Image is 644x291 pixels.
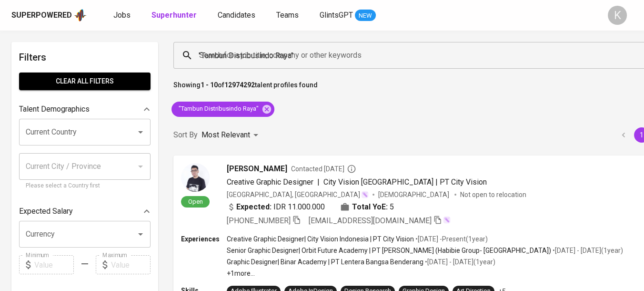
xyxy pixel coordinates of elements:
h6: Filters [19,50,151,65]
a: Superhunter [151,10,199,21]
span: Creative Graphic Designer [227,177,313,187]
b: Total YoE: [352,201,388,213]
p: Showing of talent profiles found [173,80,318,98]
p: Graphic Designer | Binar Academy | PT Lentera Bangsa Benderang [227,257,423,267]
p: Talent Demographics [19,104,90,115]
div: Superpowered [11,10,72,21]
input: Value [111,255,151,274]
svg: By Batam recruiter [347,164,356,174]
p: Experiences [181,234,227,244]
span: City Vision [GEOGRAPHIC_DATA] | PT City Vision [323,177,487,187]
b: 1 - 10 [201,81,218,89]
span: "Tambun Distribusindo Raya" [171,104,264,114]
img: app logo [74,8,87,22]
div: Talent Demographics [19,100,151,119]
div: Expected Salary [19,202,151,221]
span: | [317,177,320,188]
p: • [DATE] - Present ( 1 year ) [414,234,488,244]
p: • [DATE] - [DATE] ( 1 year ) [551,246,623,255]
span: GlintsGPT [320,10,353,20]
span: Open [184,197,207,206]
img: c01ef357456c62b5bf9709fb0f289fc8.jpg [181,163,210,192]
div: IDR 11.000.000 [227,201,325,213]
span: Candidates [218,10,255,20]
p: • [DATE] - [DATE] ( 1 year ) [423,257,495,267]
a: Superpoweredapp logo [11,8,87,22]
input: Value [34,255,74,274]
a: Jobs [113,10,132,21]
span: [EMAIL_ADDRESS][DOMAIN_NAME] [309,216,432,225]
button: Open [134,228,147,241]
a: Teams [276,10,301,21]
div: [GEOGRAPHIC_DATA], [GEOGRAPHIC_DATA] [227,190,369,199]
div: K [608,6,627,25]
span: [PHONE_NUMBER] [227,216,291,225]
p: Most Relevant [201,129,250,141]
p: Creative Graphic Designer | City Vision Indonesia | PT City Vision [227,234,414,244]
span: NEW [355,11,376,21]
span: Clear All filters [27,75,143,87]
span: Contacted [DATE] [291,164,356,174]
div: Most Relevant [201,126,262,144]
p: Sort By [173,129,198,141]
div: "Tambun Distribusindo Raya" [171,102,274,117]
b: 12974292 [224,81,255,89]
img: magic_wand.svg [443,216,451,224]
p: Senior Graphic Designer | Orbit Future Academy | PT [PERSON_NAME] (Habibie Group- [GEOGRAPHIC_DATA]) [227,246,551,255]
b: Expected: [236,201,272,213]
span: Jobs [113,10,131,20]
button: Clear All filters [19,73,151,90]
p: Expected Salary [19,206,73,217]
span: Teams [276,10,299,20]
span: [PERSON_NAME] [227,163,287,175]
span: 5 [390,201,394,213]
a: GlintsGPT NEW [320,10,376,21]
button: Open [134,125,147,139]
p: +1 more ... [227,269,623,278]
p: Not open to relocation [460,190,526,199]
a: Candidates [218,10,257,21]
b: Superhunter [151,10,197,20]
img: magic_wand.svg [361,191,369,198]
p: Please select a Country first [26,181,144,191]
span: [DEMOGRAPHIC_DATA] [378,190,451,199]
